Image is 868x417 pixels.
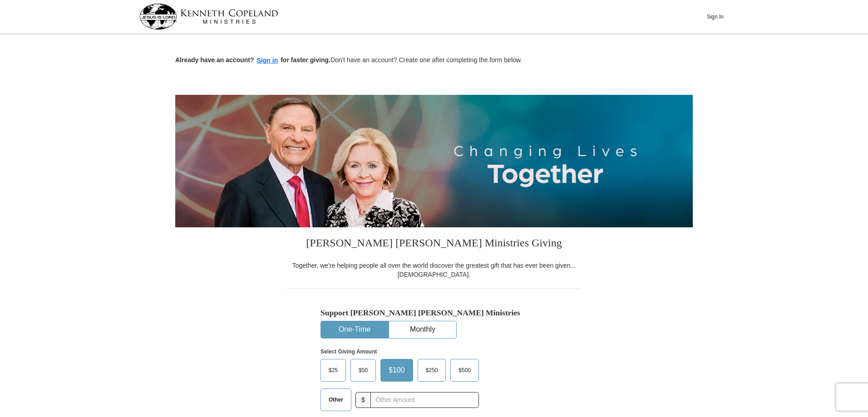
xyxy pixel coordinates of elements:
img: kcm-header-logo.svg [139,4,278,29]
input: Other Amount [370,392,479,408]
h5: Support [PERSON_NAME] [PERSON_NAME] Ministries [321,308,547,318]
button: Monthly [389,321,456,338]
span: $500 [454,363,475,377]
p: Don't have an account? Create one after completing the form below. [175,55,693,66]
span: Other [324,393,348,407]
button: Sign In [701,10,729,24]
span: $ [355,392,371,408]
span: $50 [354,363,372,377]
span: $250 [421,363,443,377]
strong: Already have an account? for faster giving. [175,56,330,64]
button: One-Time [321,321,388,338]
div: Together, we're helping people all over the world discover the greatest gift that has ever been g... [286,261,582,279]
span: $25 [324,363,342,377]
h3: [PERSON_NAME] [PERSON_NAME] Ministries Giving [286,227,582,261]
span: $100 [384,363,409,377]
strong: Select Giving Amount [321,348,377,355]
button: Sign in [254,55,281,66]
